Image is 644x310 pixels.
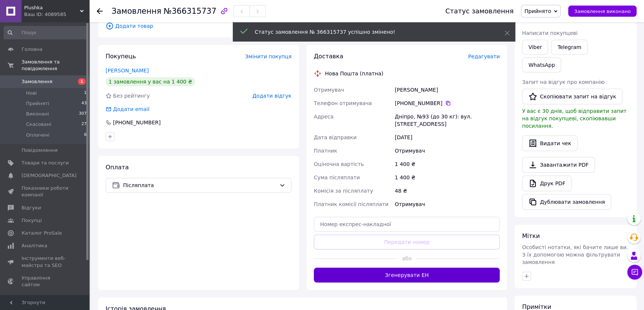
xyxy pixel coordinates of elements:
[22,59,89,72] span: Замовлення та повідомлення
[395,99,500,107] div: [PHONE_NUMBER]
[106,22,500,30] span: Додати товар
[314,134,357,140] span: Дата відправки
[24,11,89,18] div: Ваш ID: 4089585
[314,114,334,120] span: Адреса
[314,217,500,232] input: Номер експрес-накладної
[84,90,87,97] span: 1
[314,188,373,194] span: Комісія за післяплату
[26,90,37,97] span: Нові
[105,105,150,113] div: Додати email
[393,131,501,144] div: [DATE]
[255,28,486,36] div: Статус замовлення № 366315737 успішно змінено!
[106,77,195,86] div: 1 замовлення у вас на 1 400 ₴
[112,7,161,16] span: Замовлення
[112,105,150,113] div: Додати email
[97,7,103,15] div: Повернутися назад
[393,144,501,157] div: Отримувач
[468,53,500,59] span: Редагувати
[113,93,150,99] span: Без рейтингу
[112,119,161,126] div: [PHONE_NUMBER]
[24,4,80,11] span: Plushka
[393,157,501,171] div: 1 400 ₴
[26,100,49,107] span: Прийняті
[78,78,86,85] span: 1
[397,255,416,262] span: або
[81,121,87,128] span: 27
[522,244,628,265] span: Особисті нотатки, які бачите лише ви. З їх допомогою можна фільтрувати замовлення
[551,40,587,55] a: Telegram
[522,58,561,72] a: WhatsApp
[22,185,69,198] span: Показники роботи компанії
[314,87,344,93] span: Отримувач
[522,176,571,191] a: Друк PDF
[574,9,631,14] span: Замовлення виконано
[314,174,360,180] span: Сума післяплати
[314,161,364,167] span: Оціночна вартість
[26,111,49,117] span: Виконані
[524,8,551,14] span: Прийнято
[568,6,637,17] button: Замовлення виконано
[22,205,41,211] span: Відгуки
[123,181,276,189] span: Післяплата
[26,121,51,128] span: Скасовані
[106,164,129,171] span: Оплата
[314,201,389,207] span: Платник комісії післяплати
[252,93,292,99] span: Додати відгук
[245,53,292,59] span: Змінити покупця
[522,232,540,239] span: Мітки
[627,265,642,280] button: Чат з покупцем
[314,100,372,106] span: Телефон отримувача
[22,147,58,154] span: Повідомлення
[22,275,69,288] span: Управління сайтом
[26,132,49,138] span: Оплачені
[393,198,501,211] div: Отримувач
[522,136,577,151] button: Видати чек
[22,78,52,85] span: Замовлення
[22,230,62,236] span: Каталог ProSale
[22,217,42,224] span: Покупці
[106,53,136,60] span: Покупець
[106,68,149,74] a: [PERSON_NAME]
[22,242,47,249] span: Аналітика
[522,40,548,55] a: Viber
[393,184,501,198] div: 48 ₴
[79,111,87,117] span: 307
[393,110,501,131] div: Дніпро, №93 (до 30 кг): вул. [STREET_ADDRESS]
[393,171,501,184] div: 1 400 ₴
[81,100,87,107] span: 43
[314,53,343,60] span: Доставка
[314,148,337,154] span: Платник
[522,157,595,173] a: Завантажити PDF
[522,79,605,85] span: Запит на відгук про компанію
[393,83,501,97] div: [PERSON_NAME]
[164,7,216,16] span: №366315737
[522,30,577,36] span: Написати покупцеві
[323,70,385,77] div: Нова Пошта (платна)
[445,7,514,15] div: Статус замовлення
[522,108,627,129] span: У вас є 30 днів, щоб відправити запит на відгук покупцеві, скопіювавши посилання.
[522,89,622,104] button: Скопіювати запит на відгук
[22,255,69,268] span: Інструменти веб-майстра та SEO
[522,194,611,210] button: Дублювати замовлення
[22,46,42,53] span: Головна
[84,132,87,138] span: 6
[4,26,87,39] input: Пошук
[22,160,69,166] span: Товари та послуги
[22,172,77,179] span: [DEMOGRAPHIC_DATA]
[22,294,69,307] span: Гаманець компанії
[314,268,500,283] button: Згенерувати ЕН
